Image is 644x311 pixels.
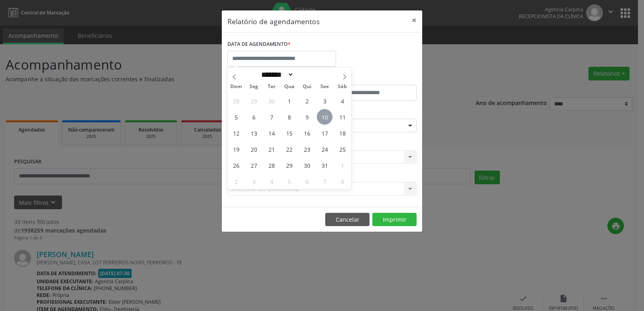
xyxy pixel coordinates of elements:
label: ATÉ [324,72,417,85]
span: Outubro 9, 2025 [299,109,315,125]
span: Outubro 21, 2025 [264,141,279,157]
span: Outubro 4, 2025 [334,93,350,109]
span: Outubro 19, 2025 [228,141,244,157]
span: Outubro 2, 2025 [299,93,315,109]
span: Outubro 5, 2025 [228,109,244,125]
span: Outubro 8, 2025 [281,109,297,125]
span: Outubro 1, 2025 [281,93,297,109]
span: Outubro 17, 2025 [317,125,332,141]
span: Outubro 26, 2025 [228,157,244,173]
input: Year [294,70,320,79]
span: Novembro 7, 2025 [317,173,332,189]
span: Outubro 24, 2025 [317,141,332,157]
span: Outubro 22, 2025 [281,141,297,157]
span: Setembro 29, 2025 [246,93,262,109]
span: Outubro 25, 2025 [334,141,350,157]
span: Ter [263,84,281,89]
span: Novembro 1, 2025 [334,157,350,173]
span: Qui [298,84,316,89]
label: DATA DE AGENDAMENTO [227,38,291,51]
span: Outubro 16, 2025 [299,125,315,141]
span: Outubro 6, 2025 [246,109,262,125]
span: Outubro 20, 2025 [246,141,262,157]
span: Outubro 30, 2025 [299,157,315,173]
span: Outubro 10, 2025 [317,109,332,125]
select: Month [258,70,294,79]
span: Novembro 5, 2025 [281,173,297,189]
span: Qua [281,84,298,89]
button: Close [406,10,422,30]
span: Outubro 7, 2025 [264,109,279,125]
span: Outubro 11, 2025 [334,109,350,125]
span: Outubro 23, 2025 [299,141,315,157]
span: Outubro 18, 2025 [334,125,350,141]
span: Outubro 13, 2025 [246,125,262,141]
span: Novembro 8, 2025 [334,173,350,189]
span: Outubro 15, 2025 [281,125,297,141]
span: Outubro 14, 2025 [264,125,279,141]
button: Imprimir [372,213,417,227]
span: Dom [227,84,245,89]
span: Outubro 27, 2025 [246,157,262,173]
h5: Relatório de agendamentos [227,16,320,27]
span: Outubro 28, 2025 [264,157,279,173]
span: Outubro 31, 2025 [317,157,332,173]
span: Novembro 2, 2025 [228,173,244,189]
button: Cancelar [325,213,369,227]
span: Outubro 29, 2025 [281,157,297,173]
span: Novembro 4, 2025 [264,173,279,189]
span: Sex [316,84,334,89]
span: Outubro 12, 2025 [228,125,244,141]
span: Outubro 3, 2025 [317,93,332,109]
span: Sáb [334,84,351,89]
span: Novembro 6, 2025 [299,173,315,189]
span: Setembro 30, 2025 [264,93,279,109]
span: Novembro 3, 2025 [246,173,262,189]
span: Setembro 28, 2025 [228,93,244,109]
span: Seg [245,84,263,89]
